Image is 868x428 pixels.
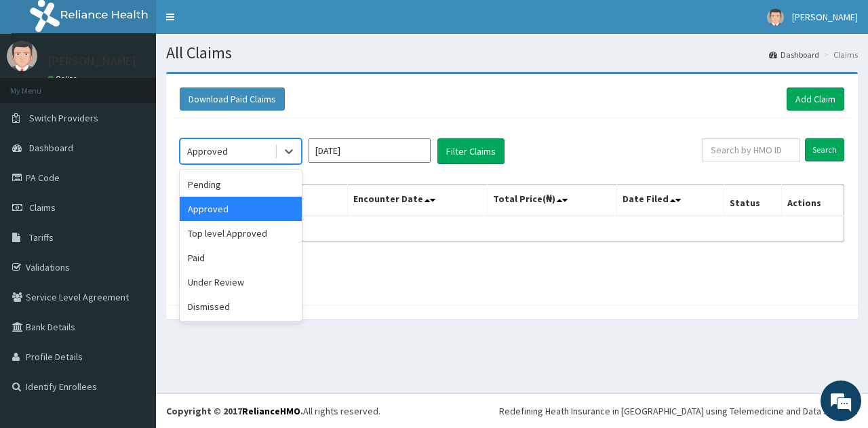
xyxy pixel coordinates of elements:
div: Minimize live chat window [222,7,255,39]
div: Dismissed [180,294,302,319]
span: We're online! [79,128,187,265]
input: Search by HMO ID [702,138,800,161]
th: Actions [781,185,844,216]
a: Dashboard [769,49,819,60]
div: Approved [187,144,228,158]
h1: All Claims [166,44,858,62]
span: Switch Providers [29,112,98,124]
img: User Image [767,9,784,26]
a: Online [47,74,80,83]
button: Download Paid Claims [180,87,285,111]
span: Tariffs [29,231,54,244]
button: Filter Claims [437,138,505,164]
input: Search [805,138,844,161]
div: Redefining Heath Insurance in [GEOGRAPHIC_DATA] using Telemedicine and Data Science! [499,404,858,418]
div: Pending [180,172,302,197]
th: Total Price(₦) [487,185,616,216]
th: Date Filed [616,185,724,216]
input: Select Month and Year [309,138,431,163]
span: [PERSON_NAME] [792,11,858,23]
footer: All rights reserved. [156,393,868,428]
div: Approved [180,197,302,221]
th: Status [724,185,781,216]
a: Add Claim [787,87,844,111]
p: [PERSON_NAME] [47,55,136,67]
div: Under Review [180,270,302,294]
span: Dashboard [29,142,73,154]
div: Top level Approved [180,221,302,246]
img: User Image [7,41,37,71]
div: Chat with us now [71,76,228,94]
span: Claims [29,201,56,214]
li: Claims [821,49,858,60]
strong: Copyright © 2017 . [166,405,303,417]
a: RelianceHMO [242,405,300,417]
img: d_794563401_company_1708531726252_794563401 [25,68,55,102]
textarea: Type your message and hit 'Enter' [7,284,258,332]
div: Paid [180,246,302,270]
th: Encounter Date [347,185,487,216]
